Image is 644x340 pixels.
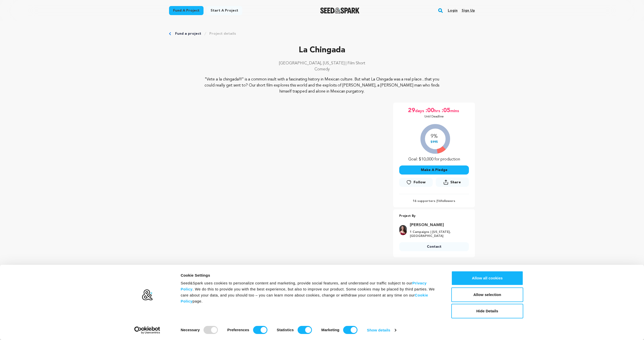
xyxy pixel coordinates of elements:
a: Fund a project [169,6,204,15]
div: Breadcrumb [169,31,475,36]
span: Share [436,178,469,189]
img: logo [142,289,153,301]
div: Seed&Spark uses cookies to personalize content and marketing, provide social features, and unders... [181,280,440,304]
span: hrs [434,107,441,115]
span: Share [450,180,461,185]
a: Start a project [207,6,242,15]
button: Share [436,178,469,187]
span: :05 [441,107,450,115]
button: Allow all cookies [451,271,523,285]
a: Project details [209,31,236,36]
strong: Necessary [181,328,200,332]
span: :00 [425,107,434,115]
span: 29 [408,107,415,115]
img: Seed&Spark Logo Dark Mode [320,8,360,14]
p: Comedy [169,66,475,72]
button: Hide Details [451,304,523,318]
strong: Statistics [277,328,294,332]
p: 1 Campaigns | [US_STATE], [GEOGRAPHIC_DATA] [410,230,466,238]
img: c2882b7700b456fb.png [399,225,407,235]
a: Contact [399,242,469,251]
span: Follow [414,180,426,185]
button: Allow selection [451,287,523,302]
p: Project By [399,213,469,219]
a: Goto Hannah Hollandbyrd profile [410,222,466,228]
a: Fund a project [175,31,201,36]
a: Usercentrics Cookiebot - opens in a new window [125,326,169,334]
a: Show details [367,326,396,334]
span: days [415,107,425,115]
a: Sign up [462,7,475,15]
strong: Preferences [227,328,249,332]
div: Cookie Settings [181,272,440,278]
strong: Marketing [321,328,339,332]
span: 16 [437,200,441,203]
a: Privacy Policy [181,281,427,291]
a: Seed&Spark Homepage [320,8,360,14]
p: 16 supporters | followers [399,199,469,203]
p: "Vete a la chingada!!!" is a common insult with a fascinating history in Mexican culture. But wha... [200,76,445,95]
p: [GEOGRAPHIC_DATA], [US_STATE] | Film Short [169,60,475,66]
p: La Chingada [169,44,475,56]
p: Until Deadline [424,115,444,119]
a: Login [448,7,458,15]
button: Make A Pledge [399,165,469,175]
span: mins [450,107,460,115]
a: Follow [399,178,432,187]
